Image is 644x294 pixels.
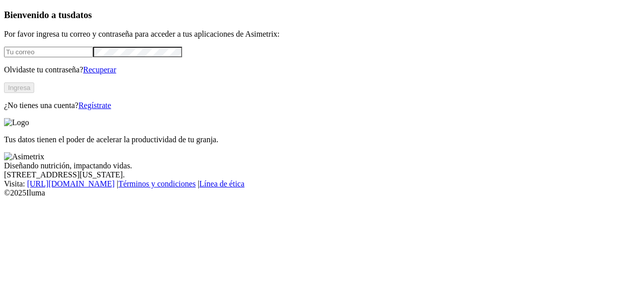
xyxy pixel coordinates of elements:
[78,101,111,110] a: Regístrate
[4,30,640,39] p: Por favor ingresa tu correo y contraseña para acceder a tus aplicaciones de Asimetrix:
[4,47,93,57] input: Tu correo
[83,65,116,74] a: Recuperar
[4,161,640,170] div: Diseñando nutrición, impactando vidas.
[27,179,115,188] a: [URL][DOMAIN_NAME]
[4,152,44,161] img: Asimetrix
[70,10,92,20] span: datos
[4,82,34,93] button: Ingresa
[4,179,640,188] div: Visita : | |
[4,65,640,74] p: Olvidaste tu contraseña?
[4,101,640,110] p: ¿No tienes una cuenta?
[4,188,640,198] div: © 2025 Iluma
[4,10,640,21] h3: Bienvenido a tus
[4,118,29,127] img: Logo
[199,179,245,188] a: Línea de ética
[4,170,640,179] div: [STREET_ADDRESS][US_STATE].
[4,135,640,144] p: Tus datos tienen el poder de acelerar la productividad de tu granja.
[118,179,196,188] a: Términos y condiciones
